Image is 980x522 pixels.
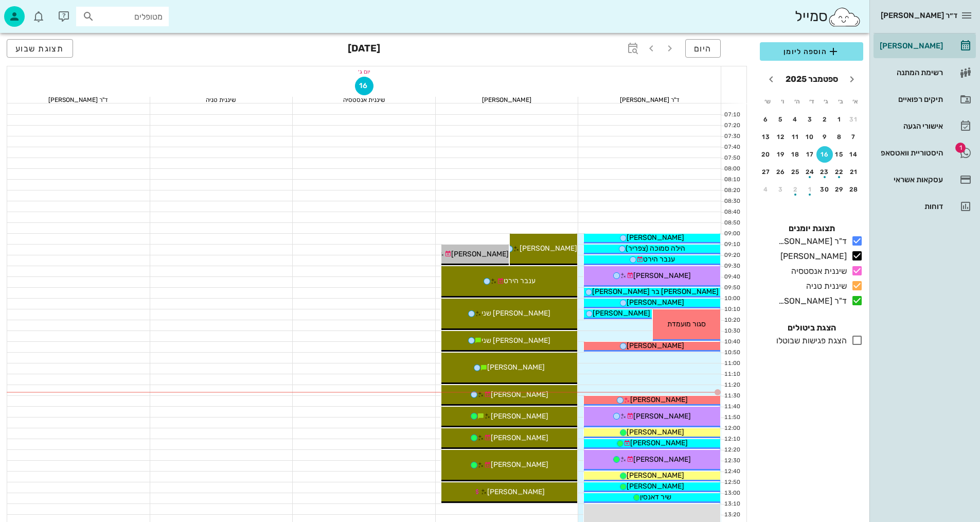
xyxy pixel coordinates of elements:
[773,164,789,180] button: 26
[627,341,684,350] span: [PERSON_NAME]
[795,6,861,28] div: סמייל
[762,70,780,89] button: חודש הבא
[721,446,742,455] div: 12:20
[761,93,774,110] th: ש׳
[787,133,804,141] div: 11
[874,33,976,58] a: [PERSON_NAME]
[721,219,742,228] div: 08:50
[640,493,671,501] span: שיר דאנסין
[630,395,688,404] span: [PERSON_NAME]
[348,39,380,60] h3: [DATE]
[774,235,847,248] div: ד"ר [PERSON_NAME]
[846,111,862,128] button: 31
[802,133,818,141] div: 10
[773,151,789,158] div: 19
[721,359,742,368] div: 11:00
[772,335,847,347] div: הצגת פגישות שבוטלו
[451,250,509,258] span: [PERSON_NAME]
[758,164,774,180] button: 27
[721,478,742,487] div: 12:50
[760,322,863,334] h4: הצגת ביטולים
[775,93,789,110] th: ו׳
[491,460,548,469] span: [PERSON_NAME]
[643,255,675,264] span: ענבר הירט
[721,500,742,509] div: 13:10
[878,202,943,211] div: דוחות
[831,133,848,141] div: 8
[787,151,804,158] div: 18
[802,111,818,128] button: 3
[773,146,789,163] button: 19
[831,146,848,163] button: 15
[787,186,804,193] div: 2
[758,129,774,145] button: 13
[760,222,863,235] h4: תצוגת יומנים
[758,168,774,176] div: 27
[874,141,976,165] a: תגהיסטוריית וואטסאפ
[355,77,373,95] button: 16
[721,305,742,314] div: 10:10
[831,129,848,145] button: 8
[878,176,943,184] div: עסקאות אשראי
[787,146,804,163] button: 18
[626,244,685,253] span: הילה סמוכה (צפריר)
[436,97,578,103] div: [PERSON_NAME]
[721,467,742,476] div: 12:40
[816,146,833,163] button: 16
[787,168,804,176] div: 25
[721,121,742,130] div: 07:20
[773,116,789,123] div: 5
[7,39,73,58] button: תצוגת שבוע
[627,428,684,437] span: [PERSON_NAME]
[633,271,691,280] span: [PERSON_NAME]
[758,146,774,163] button: 20
[721,132,742,141] div: 07:30
[802,129,818,145] button: 10
[802,164,818,180] button: 24
[816,116,833,123] div: 2
[874,114,976,138] a: אישורי הגעה
[774,295,847,307] div: ד"ר [PERSON_NAME]
[819,93,833,110] th: ג׳
[781,69,842,90] button: ספטמבר 2025
[630,439,688,447] span: [PERSON_NAME]
[721,143,742,152] div: 07:40
[816,129,833,145] button: 9
[773,111,789,128] button: 5
[787,265,847,277] div: שיננית אנסטסיה
[721,240,742,249] div: 09:10
[834,93,847,110] th: ב׳
[7,97,150,103] div: ד"ר [PERSON_NAME]
[831,186,848,193] div: 29
[758,111,774,128] button: 6
[487,363,545,372] span: [PERSON_NAME]
[30,8,37,14] span: תג
[874,87,976,112] a: תיקים רפואיים
[520,244,577,253] span: [PERSON_NAME]
[831,181,848,198] button: 29
[721,511,742,519] div: 13:20
[627,233,684,242] span: [PERSON_NAME]
[874,194,976,219] a: דוחות
[685,39,721,58] button: היום
[15,44,64,54] span: תצוגת שבוע
[816,111,833,128] button: 2
[482,309,550,318] span: [PERSON_NAME] שני
[846,186,862,193] div: 28
[721,262,742,271] div: 09:30
[355,81,373,90] span: 16
[787,181,804,198] button: 2
[7,66,721,77] div: יום ג׳
[846,164,862,180] button: 21
[878,122,943,130] div: אישורי הגעה
[955,143,966,153] span: תג
[846,146,862,163] button: 14
[293,97,435,103] div: שיננית אנסטסיה
[878,95,943,103] div: תיקים רפואיים
[831,151,848,158] div: 15
[721,251,742,260] div: 09:20
[758,133,774,141] div: 13
[878,149,943,157] div: היסטוריית וואטסאפ
[491,412,548,421] span: [PERSON_NAME]
[721,424,742,433] div: 12:00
